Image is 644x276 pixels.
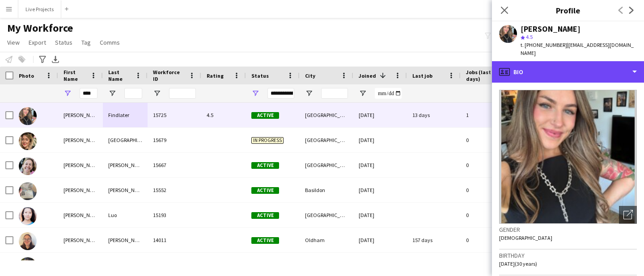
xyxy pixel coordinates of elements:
img: Lucy Morris [19,257,37,275]
div: [GEOGRAPHIC_DATA] [300,128,353,152]
app-action-btn: Advanced filters [37,54,48,65]
a: View [4,37,23,48]
h3: Birthday [499,251,637,259]
a: Status [51,37,76,48]
div: 0 [461,153,514,177]
div: 14011 [148,228,201,252]
span: City [305,72,315,79]
span: Active [251,237,279,244]
span: Status [55,38,72,46]
div: 0 [461,203,514,227]
span: Active [251,162,279,169]
div: 1 [461,103,514,127]
span: In progress [251,137,284,144]
div: Basildon [300,178,353,202]
span: t. [PHONE_NUMBER] [521,42,567,48]
div: 0 [461,128,514,152]
img: Lucy Findlater [19,107,37,125]
img: Lucy Bevan [19,182,37,200]
img: Lucy Davies [19,157,37,175]
span: Rating [207,72,224,79]
span: Active [251,187,279,194]
span: Last job [412,72,432,79]
div: [DATE] [353,103,407,127]
app-action-btn: Export XLSX [50,54,61,65]
div: [GEOGRAPHIC_DATA] [300,203,353,227]
span: Export [29,38,46,46]
button: Open Filter Menu [305,89,313,97]
span: Status [251,72,269,79]
div: [GEOGRAPHIC_DATA] [300,103,353,127]
div: [GEOGRAPHIC_DATA] [103,128,148,152]
button: Open Filter Menu [64,89,72,97]
div: [DATE] [353,203,407,227]
a: Export [25,37,50,48]
div: Findlater [103,103,148,127]
div: Bio [492,61,644,83]
span: [DATE] (30 years) [499,260,537,267]
div: [DATE] [353,153,407,177]
div: [DATE] [353,228,407,252]
span: Comms [100,38,120,46]
span: | [EMAIL_ADDRESS][DOMAIN_NAME] [521,42,634,56]
div: [PERSON_NAME] [58,103,103,127]
div: 15552 [148,178,201,202]
span: First Name [64,69,87,82]
div: [PERSON_NAME] [103,153,148,177]
div: 15667 [148,153,201,177]
div: [DATE] [353,178,407,202]
span: My Workforce [7,21,73,35]
img: Crew avatar or photo [499,90,637,224]
div: 157 days [407,228,461,252]
h3: Gender [499,226,637,234]
div: [PERSON_NAME] [58,153,103,177]
div: 15725 [148,103,201,127]
span: Last Name [108,69,131,82]
span: 4.5 [526,33,533,40]
div: [DATE] [353,128,407,152]
div: [PERSON_NAME] [103,178,148,202]
div: 4.5 [201,103,246,127]
input: City Filter Input [321,88,348,99]
a: Tag [78,37,94,48]
input: Joined Filter Input [375,88,402,99]
img: Lucy Lan Luo [19,207,37,225]
div: 13 days [407,103,461,127]
img: Lucy Mansfield [19,132,37,150]
div: [PERSON_NAME] [58,178,103,202]
div: 15679 [148,128,201,152]
div: Oldham [300,228,353,252]
div: [PERSON_NAME] [521,25,580,33]
button: Open Filter Menu [153,89,161,97]
span: View [7,38,20,46]
div: Luo [103,203,148,227]
div: 15193 [148,203,201,227]
div: Open photos pop-in [619,206,637,224]
a: Comms [96,37,123,48]
img: Lucy Hopwood [19,232,37,250]
span: Photo [19,72,34,79]
div: [PERSON_NAME] [103,228,148,252]
div: [PERSON_NAME] [58,128,103,152]
div: [PERSON_NAME] [58,203,103,227]
button: Open Filter Menu [108,89,116,97]
span: Active [251,112,279,119]
div: [PERSON_NAME] [58,228,103,252]
div: 0 [461,178,514,202]
span: [DEMOGRAPHIC_DATA] [499,234,552,241]
span: Workforce ID [153,69,185,82]
h3: Profile [492,4,644,16]
div: 0 [461,228,514,252]
input: First Name Filter Input [80,88,97,99]
span: Joined [359,72,376,79]
input: Last Name Filter Input [124,88,142,99]
input: Workforce ID Filter Input [169,88,196,99]
div: [GEOGRAPHIC_DATA] [300,153,353,177]
button: Live Projects [18,0,61,18]
button: Open Filter Menu [359,89,367,97]
span: Active [251,212,279,219]
span: Tag [81,38,91,46]
button: Open Filter Menu [251,89,259,97]
span: Jobs (last 90 days) [466,69,498,82]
